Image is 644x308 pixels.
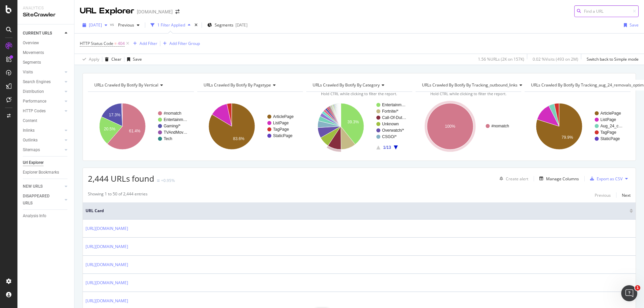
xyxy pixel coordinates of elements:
button: [DATE] [80,20,110,30]
span: 1 [635,285,640,291]
div: Distribution [23,88,44,95]
text: 39.3% [347,120,359,124]
text: StaticPage [600,136,620,141]
div: 0.02 % Visits ( 493 on 2M ) [533,56,578,62]
text: TagPage [600,130,616,135]
text: 20.5% [104,127,115,131]
span: 404 [118,39,125,48]
a: CURRENT URLS [23,30,63,37]
text: Unknown [382,122,399,126]
a: Explorer Bookmarks [23,169,69,176]
div: [DATE] [235,22,248,28]
span: Hold CTRL while clicking to filter the report. [430,91,506,96]
text: TagPage [273,127,289,132]
text: Aug_24_c… [600,124,623,128]
button: Segments[DATE] [205,20,250,30]
div: Save [630,22,639,28]
text: Tech [164,136,172,141]
a: Content [23,117,69,124]
button: Switch back to Simple mode [584,54,639,65]
a: NEW URLS [23,183,63,190]
svg: A chart. [88,97,193,156]
text: 79.9% [562,135,573,140]
svg: A chart. [525,97,630,156]
a: Movements [23,49,69,56]
a: Performance [23,98,63,105]
a: Outlinks [23,137,63,144]
button: Export as CSV [587,173,623,184]
div: URL Explorer [80,5,134,17]
div: Content [23,117,37,124]
div: arrow-right-arrow-left [175,9,179,14]
img: Equal [157,180,160,182]
div: Add Filter [140,41,157,46]
div: Explorer Bookmarks [23,169,59,176]
text: StaticPage [273,133,292,138]
div: Visits [23,69,33,76]
a: Url Explorer [23,159,69,166]
span: URL Card [86,208,628,214]
svg: A chart. [306,97,411,156]
div: DISAPPEARED URLS [23,193,57,207]
div: Movements [23,49,44,56]
text: ListPage [273,121,289,125]
text: Overwatch/* [382,128,404,133]
text: ArticlePage [600,111,621,116]
button: 1 Filter Applied [148,20,193,30]
h4: URLs Crawled By Botify By tracking_outbound_links [421,80,528,90]
a: Overview [23,40,69,47]
button: Save [124,54,142,65]
button: Manage Columns [537,175,579,183]
text: Entertainm… [164,117,187,122]
div: Save [133,56,142,62]
text: 1/13 [383,145,391,150]
button: Apply [80,54,99,65]
div: Manage Columns [546,176,579,182]
h4: URLs Crawled By Botify By category [311,80,406,90]
text: ArticlePage [273,114,294,119]
text: 17.3% [109,113,120,117]
a: DISAPPEARED URLS [23,193,63,207]
input: Find a URL [574,5,639,17]
span: 2025 Sep. 20th [89,22,102,28]
div: A chart. [197,97,302,156]
button: Create alert [497,173,528,184]
a: [URL][DOMAIN_NAME] [86,298,128,304]
text: #nomatch [491,124,509,128]
div: Previous [595,192,611,198]
div: Create alert [506,176,528,182]
a: Analysis Info [23,212,69,220]
h4: URLs Crawled By Botify By vertical [93,80,188,90]
text: Gaming/* [164,124,180,128]
text: ListPage [600,117,616,122]
iframe: Intercom live chat [621,285,637,301]
div: Analysis Info [23,212,46,220]
span: Segments [215,22,233,28]
span: vs [110,21,115,27]
a: Inlinks [23,127,63,134]
button: Previous [595,191,611,199]
text: Fortnite/* [382,109,398,114]
text: 83.6% [233,136,244,141]
div: 1 Filter Applied [157,22,185,28]
span: 2,444 URLs found [88,173,154,184]
div: [DOMAIN_NAME] [137,8,173,15]
text: CSGO/* [382,134,397,139]
div: Switch back to Simple mode [587,56,639,62]
a: Search Engines [23,78,63,85]
svg: A chart. [416,97,521,156]
a: Sitemaps [23,146,63,153]
a: [URL][DOMAIN_NAME] [86,261,128,268]
a: HTTP Codes [23,108,63,115]
button: Add Filter Group [160,40,200,48]
div: Analytics [23,5,69,11]
span: = [114,41,117,46]
div: times [193,22,199,28]
div: Showing 1 to 50 of 2,444 entries [88,191,148,199]
span: URLs Crawled By Botify By tracking_outbound_links [422,82,518,88]
text: 61.4% [129,129,141,133]
span: Previous [115,22,134,28]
